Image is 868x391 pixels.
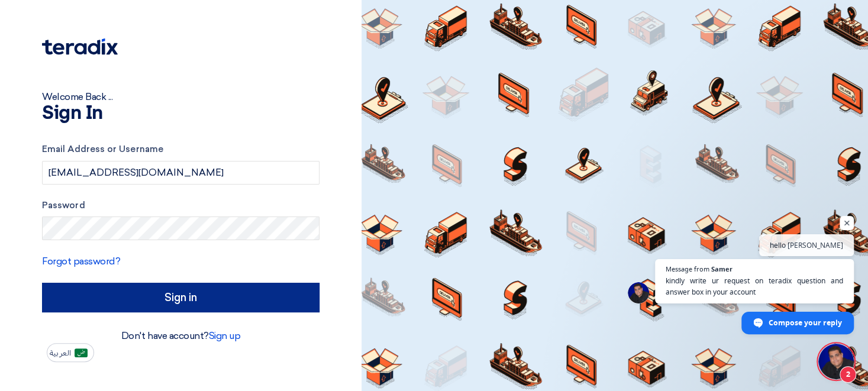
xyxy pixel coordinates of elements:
button: العربية [47,343,94,362]
div: Don't have account? [42,329,320,343]
div: Open chat [818,344,854,379]
label: Password [42,199,320,212]
img: Teradix logo [42,38,118,55]
span: 2 [840,366,856,383]
span: Message from [666,266,709,272]
input: Sign in [42,283,320,312]
img: ar-AR.png [75,348,88,357]
span: hello [PERSON_NAME] [770,240,843,251]
span: Compose your reply [769,312,842,333]
input: Enter your business email or username [42,161,320,185]
span: Samer [711,266,733,272]
span: kindly write ur request on teradix question and answer box in your account [666,275,843,298]
a: Sign up [209,330,241,341]
div: Welcome Back ... [42,90,320,104]
h1: Sign In [42,104,320,123]
a: Forgot password? [42,256,120,267]
label: Email Address or Username [42,143,320,156]
span: العربية [50,349,71,357]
